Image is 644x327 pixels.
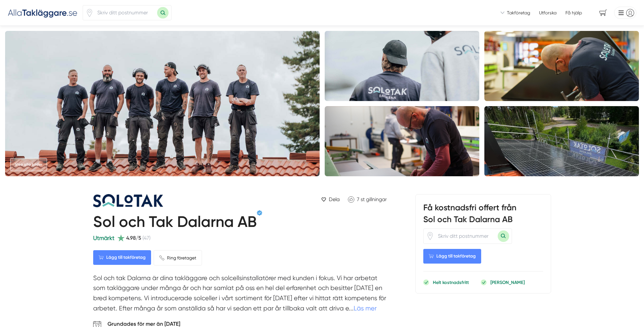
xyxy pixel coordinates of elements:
[490,279,525,286] p: [PERSON_NAME]
[325,31,479,101] img: Företagsbild på Sol och Tak Dalarna AB – takläggare i Dalarnas län
[10,158,47,171] a: Visa alla bilder
[93,235,114,241] span: Utmärkt
[167,254,196,261] span: Ring företaget
[345,194,390,205] a: Klicka för att gilla Sol och Tak Dalarna AB
[86,9,93,17] svg: Pin / Karta
[434,229,498,243] input: Skriv ditt postnummer
[93,250,151,265] : Lägg till takföretag
[93,5,157,20] input: Skriv ditt postnummer
[154,250,202,265] a: Ring företaget
[539,10,557,16] a: Utforska
[498,230,509,242] button: Sök med postnummer
[361,196,387,202] span: st gillningar
[426,232,434,240] svg: Pin / Karta
[423,249,481,264] : Lägg till takföretag
[126,234,141,242] span: 4.98/5
[329,195,340,203] span: Dela
[357,196,359,202] span: 7
[423,202,543,228] h3: Få kostnadsfri offert från Sol och Tak Dalarna AB
[565,10,582,16] span: Få hjälp
[142,234,150,242] span: (47)
[157,7,169,18] button: Sök med postnummer
[93,213,257,234] h1: Sol och Tak Dalarna AB
[325,106,479,176] img: Företagsbild på Sol och Tak Dalarna AB – takläggare i Dalarnas län
[93,194,163,207] img: Logotyp Sol och Tak Dalarna AB
[595,7,612,18] span: navigation-cart
[86,9,93,17] span: Klicka för att använda din position.
[354,305,377,312] a: Läs mer
[507,10,530,16] span: Takföretag
[319,194,342,205] a: Dela
[93,273,390,316] p: Sol och tak Dalarna är dina takläggare och solcellsinstallatörer med kunden i fokus. Vi har arbet...
[484,31,639,101] img: Företagsbild på Sol och Tak Dalarna AB – Ett takföretag i Dalarnas län 2025
[433,279,469,286] p: Helt kostnadsfritt
[426,232,434,240] span: Klicka för att använda din position.
[8,7,78,18] img: Alla Takläggare
[5,31,320,176] img: Företagsbild på Sol och Tak Dalarna AB – Ett takföretag i Dalarnas län
[257,210,262,216] span: Verifierat av Thomas Felix Lövgren
[484,106,639,176] img: Företagsbild på Sol och Tak Dalarna AB – En takläggare i Dalarnas län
